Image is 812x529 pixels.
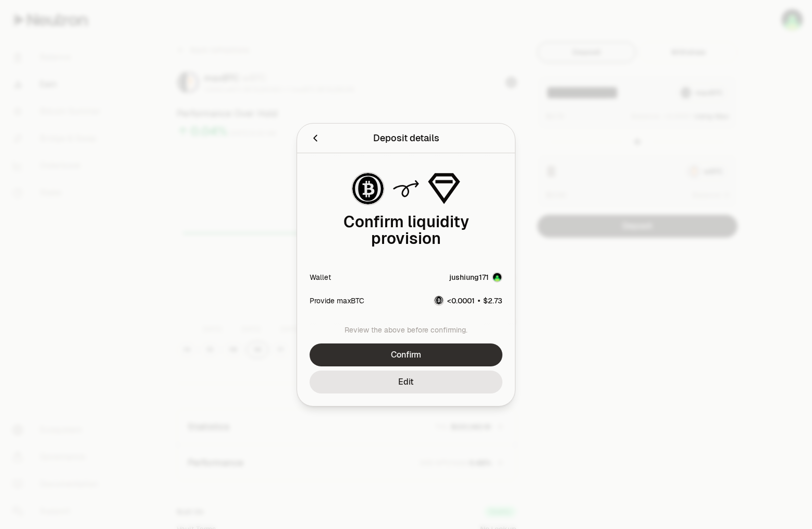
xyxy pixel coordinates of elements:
img: maxBTC Logo [435,296,443,304]
img: maxBTC Logo [352,173,384,204]
button: Confirm [310,343,502,366]
div: Wallet [310,272,331,282]
button: jushiung171Account Image [449,272,502,282]
div: Confirm liquidity provision [310,214,502,247]
div: Provide maxBTC [310,295,364,305]
button: Edit [310,371,502,393]
div: Deposit details [373,131,439,145]
div: Review the above before confirming. [310,325,502,335]
div: jushiung171 [449,272,489,282]
button: Back [310,131,321,145]
img: Account Image [493,273,501,281]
